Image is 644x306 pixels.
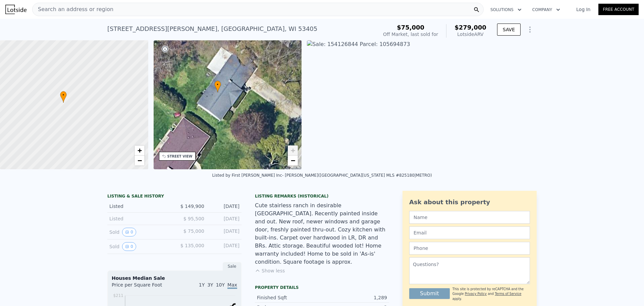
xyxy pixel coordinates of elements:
[409,211,530,224] input: Name
[109,242,169,251] div: Sold
[210,228,239,236] div: [DATE]
[397,24,424,31] span: $75,000
[568,6,598,13] a: Log In
[227,282,237,289] span: Max
[383,31,438,38] div: Off Market, last sold for
[409,288,450,299] button: Submit
[212,173,432,178] div: Listed by First [PERSON_NAME] Inc- [PERSON_NAME] ([GEOGRAPHIC_DATA][US_STATE] MLS #825180|METRO)
[210,203,239,210] div: [DATE]
[214,81,221,92] div: •
[137,146,142,155] span: +
[255,202,389,266] div: Cute stairless ranch in desirable [GEOGRAPHIC_DATA]. Recently painted inside and out. New roof, n...
[216,282,225,288] span: 10Y
[527,4,566,16] button: Company
[288,156,298,166] a: Zoom out
[523,23,537,36] button: Show Options
[107,24,317,34] div: [STREET_ADDRESS][PERSON_NAME] , [GEOGRAPHIC_DATA] , WI 53405
[109,215,169,222] div: Listed
[122,242,136,251] button: View historical data
[465,292,487,296] a: Privacy Policy
[60,92,67,98] span: •
[255,267,285,274] button: Show less
[135,156,145,166] a: Zoom out
[109,203,169,210] div: Listed
[109,228,169,236] div: Sold
[454,24,486,31] span: $279,000
[291,156,295,165] span: −
[255,193,389,199] div: Listing Remarks (Historical)
[452,287,530,301] div: This site is protected by reCAPTCHA and the Google and apply.
[223,262,241,271] div: Sale
[409,198,530,207] div: Ask about this property
[167,154,193,159] div: STREET VIEW
[199,282,205,288] span: 1Y
[255,285,389,290] div: Property details
[291,146,295,155] span: +
[497,24,521,36] button: SAVE
[257,294,322,301] div: Finished Sqft
[322,294,387,301] div: 1,289
[495,292,521,296] a: Terms of Service
[112,281,174,292] div: Price per Square Foot
[485,4,527,16] button: Solutions
[409,226,530,239] input: Email
[207,282,213,288] span: 3Y
[113,293,123,298] tspan: $211
[183,216,204,221] span: $ 95,500
[5,5,26,14] img: Lotside
[598,4,639,15] a: Free Account
[214,82,221,88] span: •
[180,243,204,248] span: $ 135,000
[454,31,486,38] div: Lotside ARV
[210,242,239,251] div: [DATE]
[33,5,113,13] span: Search an address or region
[135,145,145,156] a: Zoom in
[409,242,530,255] input: Phone
[210,215,239,222] div: [DATE]
[112,275,237,281] div: Houses Median Sale
[137,156,142,165] span: −
[183,228,204,234] span: $ 75,000
[288,145,298,156] a: Zoom in
[122,228,136,236] button: View historical data
[180,204,204,209] span: $ 149,900
[60,91,67,103] div: •
[107,193,241,200] div: LISTING & SALE HISTORY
